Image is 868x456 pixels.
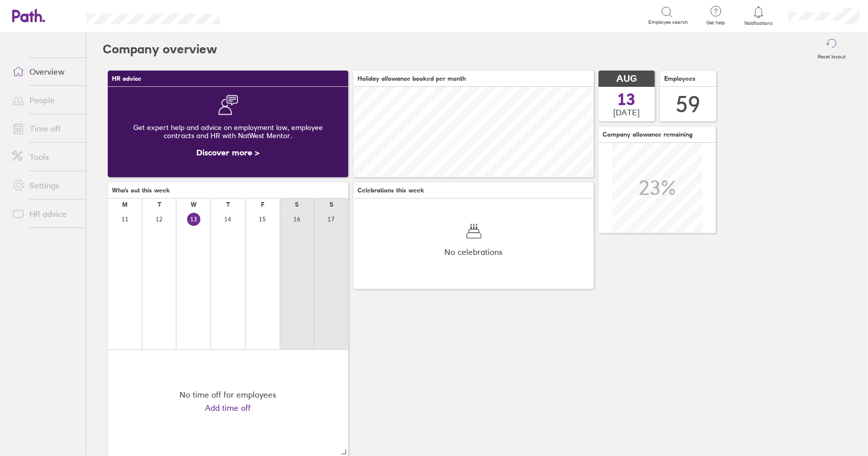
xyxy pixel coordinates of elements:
a: Overview [4,61,86,82]
a: Settings [4,175,86,196]
div: S [330,201,333,208]
span: [DATE] [614,108,640,117]
span: Get help [699,20,732,26]
span: Who's out this week [112,187,170,194]
label: Reset layout [812,51,852,60]
div: Search [247,11,273,20]
div: M [122,201,128,208]
span: Notifications [742,20,775,26]
a: Notifications [742,5,775,26]
h2: Company overview [103,33,217,66]
div: S [295,201,298,208]
button: Reset layout [812,33,852,66]
a: Add time off [205,403,251,412]
span: No celebrations [445,247,503,256]
span: HR advice [112,75,141,82]
div: Get expert help and advice on employment law, employee contracts and HR with NatWest Mentor. [116,115,340,148]
span: Employees [664,75,696,82]
span: Company allowance remaining [603,131,693,138]
div: T [158,201,161,208]
div: T [226,201,230,208]
a: Tools [4,147,86,167]
span: AUG [617,74,637,84]
span: Celebrations this week [357,187,424,194]
a: Discover more > [197,147,260,157]
div: F [261,201,264,208]
a: Time off [4,118,86,139]
div: No time off for employees [180,390,277,399]
a: People [4,90,86,110]
span: 13 [618,91,636,108]
a: HR advice [4,204,86,224]
div: W [191,201,197,208]
div: 59 [676,91,701,117]
span: Holiday allowance booked per month [357,75,466,82]
span: Employee search [648,19,688,25]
